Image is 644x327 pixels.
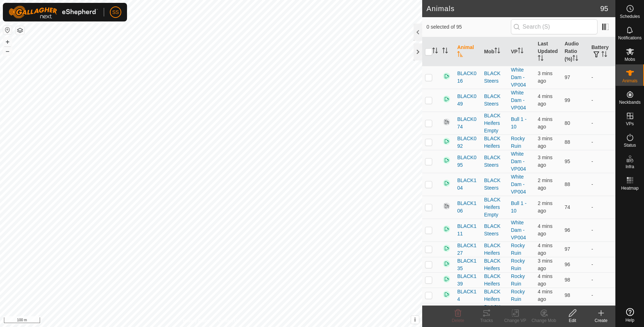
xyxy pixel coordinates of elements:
[565,181,570,187] span: 88
[457,257,478,272] span: BLACK135
[442,95,451,103] img: returning on
[589,173,615,196] td: -
[618,36,641,40] span: Notifications
[538,56,543,62] p-sorticon: Activate to sort
[218,318,239,324] a: Contact Us
[484,135,505,150] div: BLACK Heifers
[589,196,615,219] td: -
[625,165,634,169] span: Infra
[442,179,451,187] img: returning on
[508,37,535,66] th: VP
[457,273,478,288] span: BLACK139
[511,273,525,287] a: Rocky Ruin
[442,259,451,268] img: returning on
[442,156,451,165] img: returning on
[484,70,505,85] div: BLACK Steers
[442,118,451,126] img: returning off
[484,93,505,108] div: BLACK Steers
[484,112,505,135] div: BLACK Heifers Empty
[589,288,615,303] td: -
[484,288,505,303] div: BLACK Heifers
[457,242,478,257] span: BLACK127
[589,219,615,241] td: -
[589,37,615,66] th: Battery
[484,242,505,257] div: BLACK Heifers
[624,143,636,147] span: Status
[511,289,525,302] a: Rocky Ruin
[472,317,501,324] div: Tracks
[511,67,526,88] a: White Dam - VP004
[511,243,525,256] a: Rocky Ruin
[538,273,552,287] span: 28 Sept 2025, 7:44 pm
[457,116,478,131] span: BLACK074
[538,289,552,302] span: 28 Sept 2025, 7:44 pm
[442,72,451,80] img: returning on
[565,139,570,145] span: 88
[538,136,552,149] span: 28 Sept 2025, 7:44 pm
[587,317,615,324] div: Create
[3,38,12,46] button: +
[511,116,527,130] a: Bull 1 - 10
[625,318,634,322] span: Help
[622,79,638,83] span: Animals
[494,49,500,54] p-sorticon: Activate to sort
[484,257,505,272] div: BLACK Heifers
[454,37,481,66] th: Animal
[3,47,12,55] button: –
[589,112,615,135] td: -
[565,277,570,283] span: 98
[457,288,478,303] span: BLACK14
[442,290,451,299] img: returning on
[518,49,523,54] p-sorticon: Activate to sort
[511,174,526,195] a: White Dam - VP004
[589,272,615,288] td: -
[538,223,552,236] span: 28 Sept 2025, 7:43 pm
[538,258,552,271] span: 28 Sept 2025, 7:45 pm
[565,74,570,80] span: 97
[535,37,562,66] th: Last Updated
[3,26,12,34] button: Reset Map
[565,120,570,126] span: 80
[484,177,505,192] div: BLACK Steers
[601,52,607,58] p-sorticon: Activate to sort
[565,262,570,267] span: 96
[511,90,526,111] a: White Dam - VP004
[565,227,570,233] span: 96
[562,37,589,66] th: Audio Ratio (%)
[457,135,478,150] span: BLACK092
[511,258,525,271] a: Rocky Ruin
[625,57,635,62] span: Mobs
[538,116,552,130] span: 28 Sept 2025, 7:43 pm
[621,186,639,190] span: Heatmap
[600,3,608,14] span: 95
[484,154,505,169] div: BLACK Steers
[414,317,416,323] span: i
[538,200,552,214] span: 28 Sept 2025, 7:45 pm
[589,150,615,173] td: -
[442,275,451,283] img: returning on
[457,154,478,169] span: BLACK095
[538,243,552,256] span: 28 Sept 2025, 7:44 pm
[538,93,552,107] span: 28 Sept 2025, 7:43 pm
[511,136,525,149] a: Rocky Ruin
[484,273,505,288] div: BLACK Heifers
[481,37,508,66] th: Mob
[112,9,119,16] span: SS
[589,89,615,112] td: -
[426,23,511,31] span: 0 selected of 95
[511,200,527,214] a: Bull 1 - 10
[589,66,615,89] td: -
[565,246,570,252] span: 97
[589,303,615,326] td: -
[565,292,570,298] span: 98
[457,93,478,108] span: BLACK049
[484,223,505,238] div: BLACK Steers
[484,196,505,219] div: BLACK Heifers Empty
[620,14,640,19] span: Schedules
[484,303,505,326] div: BLACK Heifers Empty
[457,177,478,192] span: BLACK104
[457,223,478,238] span: BLACK111
[442,202,451,210] img: returning off
[538,155,552,168] span: 28 Sept 2025, 7:45 pm
[452,318,464,323] span: Delete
